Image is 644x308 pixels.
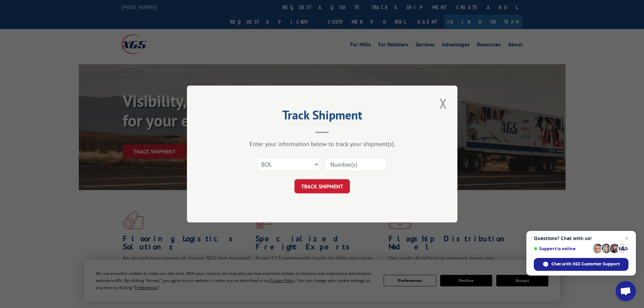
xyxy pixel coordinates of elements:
[437,94,449,113] button: Close modal
[616,281,636,301] a: Open chat
[551,261,620,267] span: Chat with XGS Customer Support
[534,258,628,271] span: Chat with XGS Customer Support
[534,246,591,251] span: Support is online
[221,110,424,123] h2: Track Shipment
[294,179,350,193] button: TRACK SHIPMENT
[534,236,628,241] span: Questions? Chat with us!
[221,140,424,148] div: Enter your information below to track your shipment(s).
[325,157,387,171] input: Number(s)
